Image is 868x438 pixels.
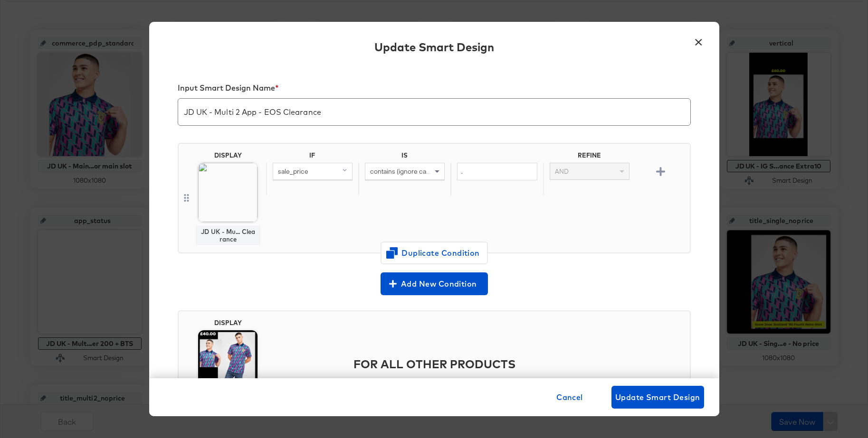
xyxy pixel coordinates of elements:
span: Cancel [556,391,583,404]
span: Duplicate Condition [388,246,480,260]
div: DISPLAY [214,319,242,326]
div: REFINE [543,151,635,163]
input: Enter value [457,163,537,180]
span: Add New Condition [384,277,484,290]
button: Add New Condition [381,272,488,295]
span: Update Smart Design [615,391,700,404]
input: My smart design [178,95,690,121]
button: Duplicate Condition [381,242,488,264]
div: IF [266,151,358,163]
div: Update Smart Design [374,39,494,55]
img: Dkhioe6giaAloD3mNjYhsA.jpg [198,330,258,390]
span: contains (ignore case) [370,167,435,176]
button: × [690,31,707,48]
span: sale_price [278,167,308,176]
div: Input Smart Design Name [178,83,691,96]
div: IS [358,151,450,163]
div: JD UK - Mu... Clearance [200,228,256,243]
button: Update Smart Design [611,386,704,409]
img: fl_layer_apply%2Cg_nort [198,163,258,222]
div: FOR ALL OTHER PRODUCTS [266,342,686,386]
span: AND [555,167,569,176]
div: DISPLAY [214,151,242,159]
button: Cancel [553,386,587,409]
